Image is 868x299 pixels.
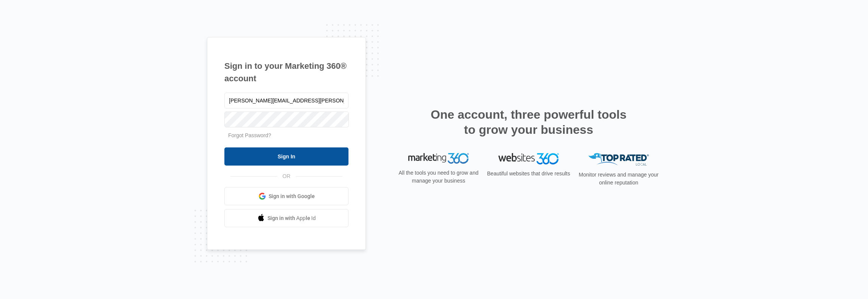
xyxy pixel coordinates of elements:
[576,171,661,187] p: Monitor reviews and manage your online reputation
[277,172,296,180] span: OR
[224,60,348,85] h1: Sign in to your Marketing 360® account
[269,192,315,200] span: Sign in with Google
[224,93,348,108] input: Email
[396,169,481,185] p: All the tools you need to grow and manage your business
[224,147,348,166] input: Sign In
[228,132,271,138] a: Forgot Password?
[224,209,348,227] a: Sign in with Apple Id
[224,187,348,205] a: Sign in with Google
[268,214,316,222] span: Sign in with Apple Id
[588,153,649,166] img: Top Rated Local
[408,153,469,164] img: Marketing 360
[428,107,629,137] h2: One account, three powerful tools to grow your business
[486,170,571,178] p: Beautiful websites that drive results
[498,153,559,164] img: Websites 360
